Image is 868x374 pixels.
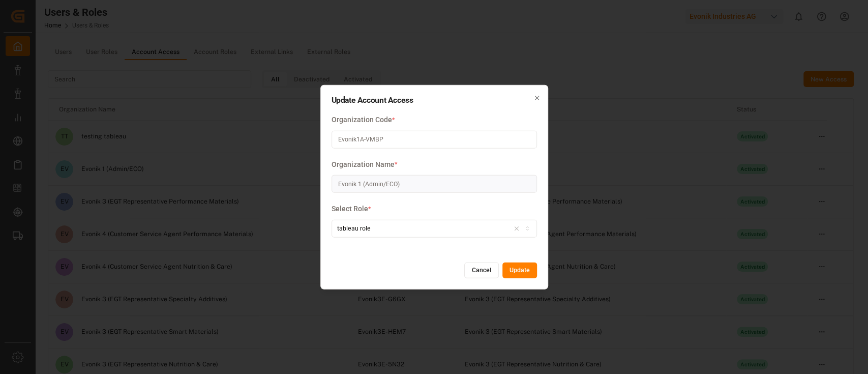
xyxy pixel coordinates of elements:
[464,262,499,278] button: Cancel
[332,175,537,193] input: Evonik 1 (Admin/ECO)
[332,159,395,169] span: Organization Name
[332,204,368,214] span: Select Role
[332,96,537,104] h2: Update Account Access
[332,130,537,148] input: Organization Code
[337,224,371,233] div: tableau role
[332,114,392,125] span: Organization Code
[502,262,537,278] button: Update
